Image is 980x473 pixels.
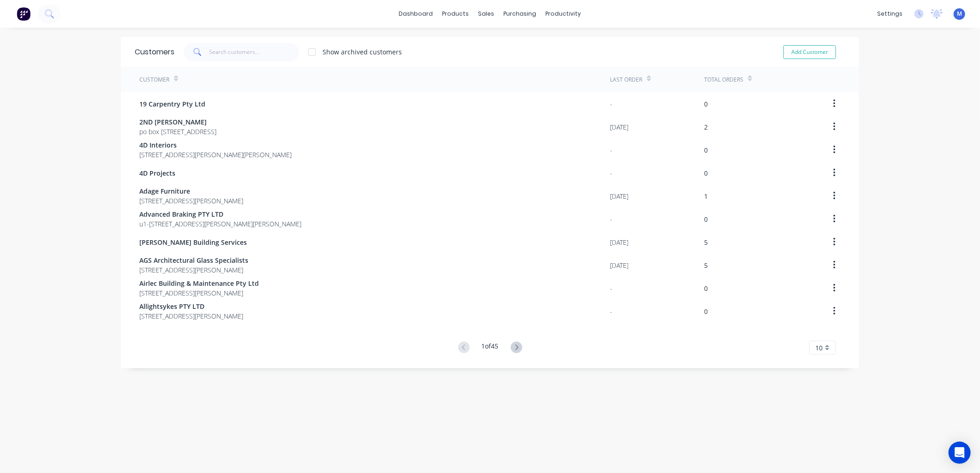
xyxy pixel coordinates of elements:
[610,191,628,201] div: [DATE]
[438,7,474,21] div: products
[139,99,205,109] span: 19 Carpentry Pty Ltd
[783,45,836,59] button: Add Customer
[209,43,299,61] input: Search customers...
[139,288,259,298] span: [STREET_ADDRESS][PERSON_NAME]
[610,237,628,247] div: [DATE]
[139,219,301,229] span: u1-[STREET_ADDRESS][PERSON_NAME][PERSON_NAME]
[139,209,301,219] span: Advanced Braking PTY LTD
[610,214,612,224] div: -
[610,307,612,316] div: -
[610,284,612,293] div: -
[872,7,907,21] div: settings
[610,122,628,132] div: [DATE]
[704,260,708,270] div: 5
[139,168,175,178] span: 4D Projects
[139,186,243,196] span: Adage Furniture
[139,302,243,311] span: Allightsykes PTY LTD
[482,341,499,355] div: 1 of 45
[704,214,708,224] div: 0
[139,196,243,206] span: [STREET_ADDRESS][PERSON_NAME]
[139,311,243,321] span: [STREET_ADDRESS][PERSON_NAME]
[394,7,438,21] a: dashboard
[139,278,259,288] span: Airlec Building & Maintenance Pty Ltd
[704,191,708,201] div: 1
[541,7,586,21] div: productivity
[949,442,971,464] div: Open Intercom Messenger
[139,255,248,265] span: AGS Architectural Glass Specialists
[17,7,30,21] img: Factory
[139,117,216,127] span: 2ND [PERSON_NAME]
[135,47,174,58] div: Customers
[610,76,642,84] div: Last Order
[139,265,248,275] span: [STREET_ADDRESS][PERSON_NAME]
[704,122,708,132] div: 2
[704,307,708,316] div: 0
[704,76,743,84] div: Total Orders
[704,284,708,293] div: 0
[957,10,962,18] span: M
[474,7,499,21] div: sales
[139,76,169,84] div: Customer
[704,237,708,247] div: 5
[139,140,292,150] span: 4D Interiors
[323,47,402,57] div: Show archived customers
[610,260,628,270] div: [DATE]
[610,99,612,109] div: -
[139,150,292,160] span: [STREET_ADDRESS][PERSON_NAME][PERSON_NAME]
[610,168,612,178] div: -
[139,127,216,136] span: po box [STREET_ADDRESS]
[499,7,541,21] div: purchasing
[139,237,247,247] span: [PERSON_NAME] Building Services
[704,168,708,178] div: 0
[610,145,612,155] div: -
[704,99,708,109] div: 0
[704,145,708,155] div: 0
[815,343,823,353] span: 10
